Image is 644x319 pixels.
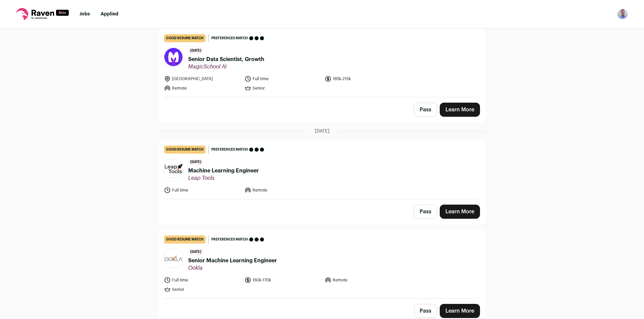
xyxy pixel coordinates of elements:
li: [GEOGRAPHIC_DATA] [164,75,240,82]
span: Preferences match [211,236,248,243]
a: good resume match Preferences match [DATE] Machine Learning Engineer Leap Tools Full time Remote [159,140,485,199]
div: good resume match [164,235,206,244]
li: Senior [164,286,240,293]
span: Preferences match [211,35,248,42]
span: [DATE] [188,48,203,54]
span: [DATE] [188,159,203,165]
span: Leap Tools [188,175,259,181]
a: Applied [101,12,118,16]
li: 185k-215k [325,75,401,82]
li: Full time [245,75,321,82]
li: Full time [164,187,240,194]
img: bfcbab2c7c09feba882793d09667f704fc773f86a84467dedb74b637d4c10bef.jpg [164,159,182,177]
span: Machine Learning Engineer [188,167,259,175]
li: Remote [325,277,401,283]
span: Senior Machine Learning Engineer [188,257,277,265]
a: good resume match Preferences match [DATE] Senior Data Scientist, Growth MagicSchool AI [GEOGRAPH... [159,29,485,97]
li: Remote [164,85,240,92]
a: Jobs [79,12,90,16]
span: [DATE] [188,249,203,255]
span: Senior Data Scientist, Growth [188,55,264,63]
li: Senior [245,85,321,92]
li: Remote [245,187,321,194]
img: 2510c71078bd75e37ac0edb428442ea4acc6be0b0816fb46172f0239aa2d3b6c.jpg [164,48,182,66]
button: Pass [414,205,437,219]
a: Learn More [440,304,480,318]
span: Ookla [188,265,277,271]
li: Full time [164,277,240,283]
div: good resume match [164,34,206,42]
button: Open dropdown [617,9,628,19]
a: Learn More [440,205,480,219]
li: 160k-170k [245,277,321,283]
img: 10289794-medium_jpg [617,9,628,19]
div: good resume match [164,146,206,154]
button: Pass [414,103,437,117]
span: [DATE] [315,128,329,135]
span: MagicSchool AI [188,63,264,70]
a: good resume match Preferences match [DATE] Senior Machine Learning Engineer Ookla Full time 160k-... [159,230,485,298]
span: Preferences match [211,146,248,153]
button: Pass [414,304,437,318]
img: ffa98fff6999880a91db3260483ee99bea479d7ebce76ff7d0e46e89636bc04c.jpg [164,249,182,267]
a: Learn More [440,103,480,117]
